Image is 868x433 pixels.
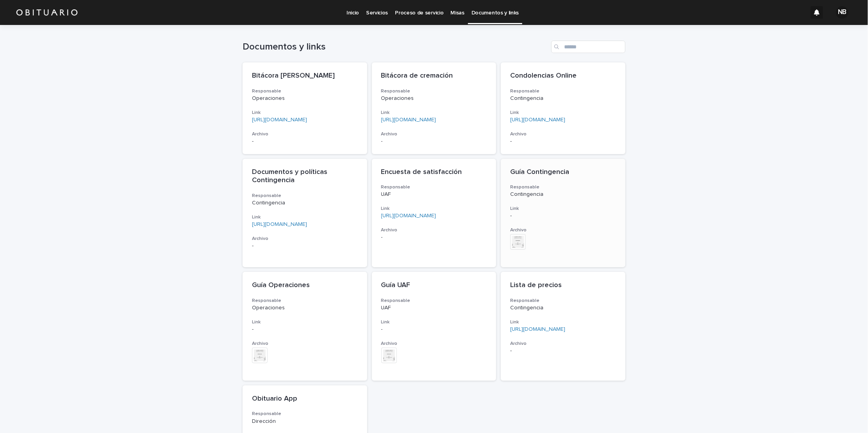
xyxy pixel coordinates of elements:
[501,272,625,381] a: Lista de preciosResponsableContingenciaLink[URL][DOMAIN_NAME]Archivo-
[243,159,367,268] a: Documentos y políticas ContingenciaResponsableContingenciaLink[URL][DOMAIN_NAME]Archivo-
[836,6,848,19] div: NB
[252,200,358,206] p: Contingencia
[381,234,487,241] p: -
[510,131,616,137] h3: Archivo
[252,236,358,242] h3: Archivo
[381,138,487,145] p: -
[381,110,487,116] h3: Link
[381,326,487,333] p: -
[243,62,367,154] a: Bitácora [PERSON_NAME]ResponsableOperacionesLink[URL][DOMAIN_NAME]Archivo-
[252,326,358,333] p: -
[243,272,367,381] a: Guía OperacionesResponsableOperacionesLink-Archivo
[510,117,565,122] a: [URL][DOMAIN_NAME]
[252,88,358,94] h3: Responsable
[510,206,616,212] h3: Link
[252,131,358,137] h3: Archivo
[16,5,78,20] img: HUM7g2VNRLqGMmR9WVqf
[252,305,358,311] p: Operaciones
[381,184,487,190] h3: Responsable
[381,319,487,325] h3: Link
[252,193,358,199] h3: Responsable
[510,191,616,198] p: Contingencia
[372,159,497,268] a: Encuesta de satisfacciónResponsableUAFLink[URL][DOMAIN_NAME]Archivo-
[252,110,358,116] h3: Link
[510,281,616,290] p: Lista de precios
[243,41,548,53] h1: Documentos y links
[381,117,436,122] a: [URL][DOMAIN_NAME]
[252,395,358,403] p: Obituario App
[252,319,358,325] h3: Link
[372,272,497,381] a: Guía UAFResponsableUAFLink-Archivo
[381,206,487,212] h3: Link
[510,298,616,304] h3: Responsable
[381,168,487,177] p: Encuesta de satisfacción
[501,159,625,268] a: Guía ContingenciaResponsableContingenciaLink-Archivo
[381,95,487,102] p: Operaciones
[510,305,616,311] p: Contingencia
[252,214,358,220] h3: Link
[381,227,487,233] h3: Archivo
[510,319,616,325] h3: Link
[381,305,487,311] p: UAF
[510,138,616,145] p: -
[252,222,307,227] a: [URL][DOMAIN_NAME]
[510,327,565,332] a: [URL][DOMAIN_NAME]
[510,341,616,347] h3: Archivo
[510,227,616,233] h3: Archivo
[381,72,487,80] p: Bitácora de cremación
[252,168,358,185] p: Documentos y políticas Contingencia
[510,213,616,219] p: -
[381,298,487,304] h3: Responsable
[252,243,358,249] p: -
[381,191,487,198] p: UAF
[510,168,616,177] p: Guía Contingencia
[252,72,358,80] p: Bitácora [PERSON_NAME]
[381,281,487,290] p: Guía UAF
[252,281,358,290] p: Guía Operaciones
[252,95,358,102] p: Operaciones
[551,41,625,53] input: Search
[510,110,616,116] h3: Link
[510,184,616,190] h3: Responsable
[381,341,487,347] h3: Archivo
[252,411,358,417] h3: Responsable
[252,298,358,304] h3: Responsable
[252,117,307,122] a: [URL][DOMAIN_NAME]
[510,95,616,102] p: Contingencia
[510,72,616,80] p: Condolencias Online
[252,418,358,425] p: Dirección
[510,88,616,94] h3: Responsable
[381,88,487,94] h3: Responsable
[381,131,487,137] h3: Archivo
[501,62,625,154] a: Condolencias OnlineResponsableContingenciaLink[URL][DOMAIN_NAME]Archivo-
[381,213,436,218] a: [URL][DOMAIN_NAME]
[372,62,497,154] a: Bitácora de cremaciónResponsableOperacionesLink[URL][DOMAIN_NAME]Archivo-
[252,138,358,145] p: -
[252,341,358,347] h3: Archivo
[510,348,616,354] p: -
